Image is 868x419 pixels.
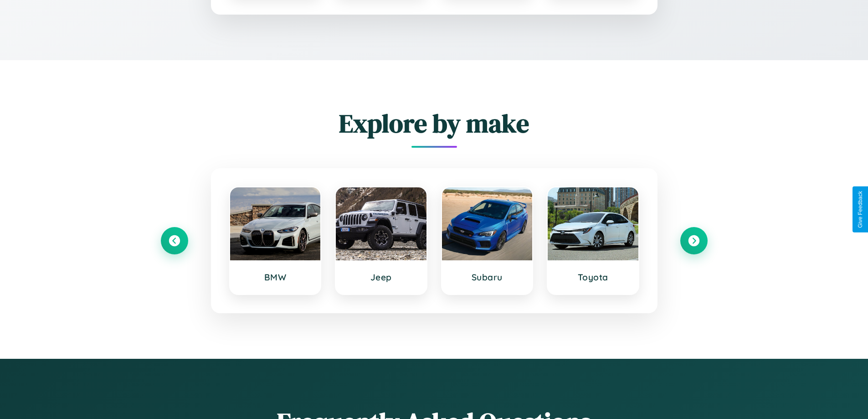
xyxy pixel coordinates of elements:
[161,106,708,141] h2: Explore by make
[345,272,417,283] h3: Jeep
[239,272,312,283] h3: BMW
[557,272,629,283] h3: Toyota
[451,272,524,283] h3: Subaru
[857,191,863,228] div: Give Feedback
